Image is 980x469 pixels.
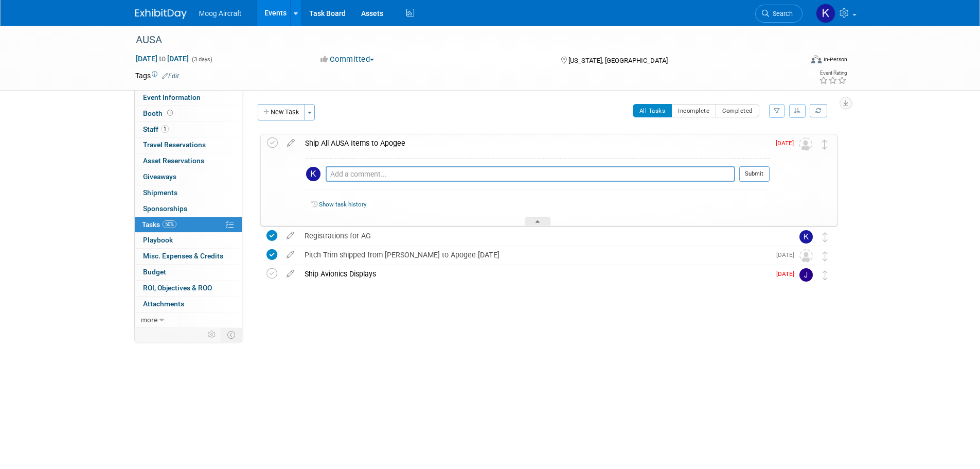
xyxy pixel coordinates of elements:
[568,57,668,64] span: [US_STATE], [GEOGRAPHIC_DATA]
[135,71,179,81] td: Tags
[163,220,176,228] span: 50%
[135,265,242,280] a: Budget
[822,140,827,149] i: Move task
[165,109,175,117] span: Booth not reserved yet
[143,141,206,149] span: Travel Reservations
[823,270,828,280] i: Move task
[142,220,176,229] span: Tasks
[135,217,242,233] a: Tasks50%
[135,90,242,106] a: Event Information
[319,201,366,208] a: Show task history
[823,56,847,63] div: In-Person
[819,71,847,76] div: Event Rating
[300,134,770,152] div: Ship All AUSA Items to Apogee
[799,230,813,244] img: Kelsey Blackley
[776,270,799,277] span: [DATE]
[281,231,299,240] a: edit
[671,104,716,117] button: Incomplete
[282,138,300,148] a: edit
[135,201,242,217] a: Sponsorships
[143,204,187,213] span: Sponsorships
[135,54,189,63] span: [DATE] [DATE]
[823,251,828,261] i: Move task
[816,4,835,23] img: Kelsey Blackley
[135,9,187,19] img: ExhibitDay
[161,125,169,133] span: 1
[132,31,787,49] div: AUSA
[755,5,803,23] a: Search
[742,54,848,69] div: Event Format
[141,316,157,324] span: more
[810,104,827,117] a: Refresh
[299,265,770,283] div: Ship Avionics Displays
[739,166,770,182] button: Submit
[143,268,166,276] span: Budget
[221,328,242,341] td: Toggle Event Tabs
[716,104,759,117] button: Completed
[633,104,672,117] button: All Tasks
[203,328,221,341] td: Personalize Event Tab Strip
[143,188,177,197] span: Shipments
[317,54,378,65] button: Committed
[135,297,242,312] a: Attachments
[199,9,241,18] span: Moog Aircraft
[281,250,299,259] a: edit
[281,269,299,279] a: edit
[135,122,242,137] a: Staff1
[143,172,176,181] span: Giveaways
[135,137,242,153] a: Travel Reservations
[143,284,212,292] span: ROI, Objectives & ROO
[306,167,320,181] img: Kelsey Blackley
[299,227,779,245] div: Registrations for AG
[799,249,813,263] img: Unassigned
[143,157,204,165] span: Asset Reservations
[143,300,184,308] span: Attachments
[143,93,201,101] span: Event Information
[162,73,179,80] a: Edit
[191,56,212,63] span: (3 days)
[299,246,770,264] div: Pitch Trim shipped from [PERSON_NAME] to Apogee [DATE]
[143,252,223,260] span: Misc. Expenses & Credits
[258,104,305,120] button: New Task
[143,125,169,133] span: Staff
[143,236,173,244] span: Playbook
[823,232,828,242] i: Move task
[135,169,242,185] a: Giveaways
[776,140,799,147] span: [DATE]
[135,153,242,169] a: Asset Reservations
[143,109,175,117] span: Booth
[799,268,813,282] img: Josh Maday
[157,55,167,63] span: to
[135,233,242,248] a: Playbook
[811,55,822,63] img: Format-Inperson.png
[769,10,793,18] span: Search
[776,251,799,258] span: [DATE]
[135,281,242,296] a: ROI, Objectives & ROO
[135,106,242,121] a: Booth
[135,185,242,201] a: Shipments
[135,249,242,264] a: Misc. Expenses & Credits
[135,312,242,328] a: more
[799,137,812,151] img: Unassigned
